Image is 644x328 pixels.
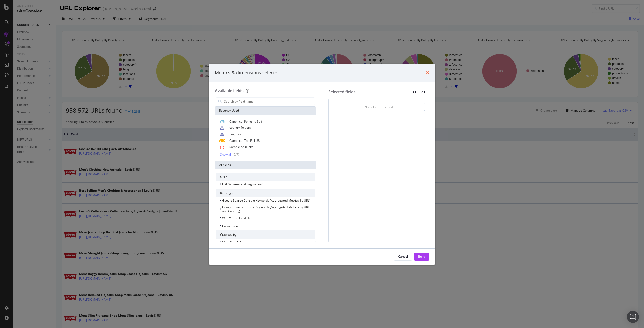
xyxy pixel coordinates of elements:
div: Metrics & dimensions selector [215,70,279,76]
div: Cancel [398,254,408,259]
div: All fields [215,161,316,169]
input: Search by field name [224,98,315,105]
div: No Column Selected [365,105,393,109]
div: Clear All [413,90,425,94]
span: pagetype [229,132,243,136]
span: Google Search Console Keywords (Aggregated Metrics By URL) [222,198,310,203]
button: Build [414,253,429,261]
div: Recently Used [215,107,316,115]
span: URL Scheme and Segmentation [222,182,266,186]
div: Rankings [216,189,315,197]
div: Show all [220,153,232,156]
div: times [426,70,429,76]
span: Conversion [222,224,238,228]
span: Main Crawl Fields [222,240,247,244]
span: Canonical To - Full URL [229,138,261,143]
div: URLs [216,173,315,181]
div: Crawlability [216,230,315,239]
span: Canonical Points to Self [229,119,262,124]
span: Sample of Inlinks [229,145,253,149]
span: country-folders [229,125,251,130]
div: Build [418,254,425,259]
button: Clear All [409,88,429,96]
div: ( 5 / 7 ) [232,152,239,157]
span: Web Vitals - Field Data [222,216,253,220]
div: Available fields [215,88,244,93]
span: Google Search Console Keywords (Aggregated Metrics By URL and Country) [222,205,309,213]
div: Open Intercom Messenger [627,311,639,323]
div: Selected fields [328,89,356,95]
div: modal [209,64,435,265]
button: Cancel [394,253,412,261]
